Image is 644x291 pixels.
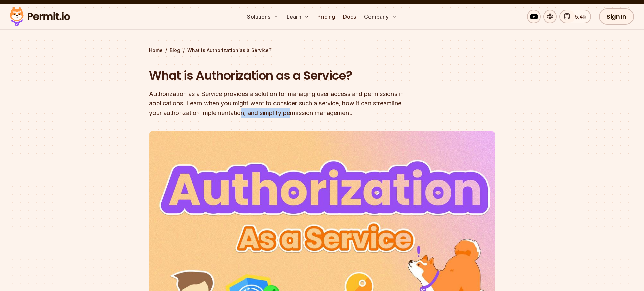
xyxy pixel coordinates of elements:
button: Learn [284,10,312,23]
a: Docs [340,10,359,23]
a: 5.4k [559,10,591,23]
div: Authorization as a Service provides a solution for managing user access and permissions in applic... [149,89,409,118]
button: Solutions [244,10,281,23]
img: Permit logo [7,5,73,28]
button: Company [361,10,400,23]
a: Pricing [315,10,338,23]
a: Home [149,47,163,54]
h1: What is Authorization as a Service? [149,67,409,84]
div: / / [149,47,495,54]
a: Blog [170,47,180,54]
span: 5.4k [571,13,586,21]
a: Sign In [599,8,634,25]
